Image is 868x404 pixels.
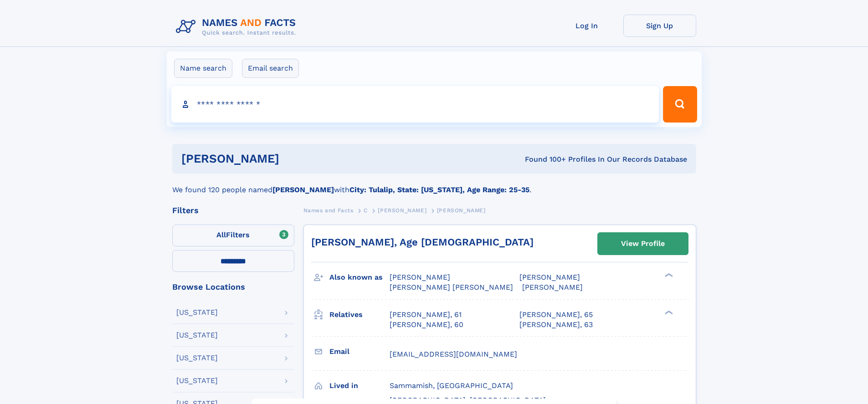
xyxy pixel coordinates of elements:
[663,309,673,315] div: ❯
[663,86,697,123] button: Search Button
[242,59,299,78] label: Email search
[402,154,687,164] div: Found 100+ Profiles In Our Records Database
[390,310,462,320] a: [PERSON_NAME], 61
[172,15,303,39] img: Logo Names and Facts
[390,283,513,291] span: [PERSON_NAME] [PERSON_NAME]
[172,283,294,291] div: Browse Locations
[329,344,390,359] h3: Email
[623,15,696,37] a: Sign Up
[598,233,688,255] a: View Profile
[329,378,390,394] h3: Lived in
[216,230,226,239] span: All
[364,205,368,216] a: C
[519,273,580,281] span: [PERSON_NAME]
[550,15,623,37] a: Log In
[390,273,450,281] span: [PERSON_NAME]
[176,377,218,384] div: [US_STATE]
[329,307,390,322] h3: Relatives
[181,153,402,164] h1: [PERSON_NAME]
[390,320,463,330] a: [PERSON_NAME], 60
[378,205,426,216] a: [PERSON_NAME]
[172,206,294,215] div: Filters
[172,225,294,246] label: Filters
[364,207,368,214] span: C
[176,309,218,316] div: [US_STATE]
[303,205,354,216] a: Names and Facts
[171,86,659,123] input: search input
[522,283,583,291] span: [PERSON_NAME]
[176,332,218,339] div: [US_STATE]
[437,207,486,214] span: [PERSON_NAME]
[176,354,218,362] div: [US_STATE]
[663,272,673,278] div: ❯
[519,320,593,330] a: [PERSON_NAME], 63
[311,236,534,248] a: [PERSON_NAME], Age [DEMOGRAPHIC_DATA]
[329,270,390,285] h3: Also known as
[174,59,232,78] label: Name search
[390,381,513,390] span: Sammamish, [GEOGRAPHIC_DATA]
[272,185,334,194] b: [PERSON_NAME]
[172,174,696,195] div: We found 120 people named with .
[621,233,665,254] div: View Profile
[378,207,426,214] span: [PERSON_NAME]
[519,310,593,320] a: [PERSON_NAME], 65
[349,185,529,194] b: City: Tulalip, State: [US_STATE], Age Range: 25-35
[390,350,517,358] span: [EMAIL_ADDRESS][DOMAIN_NAME]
